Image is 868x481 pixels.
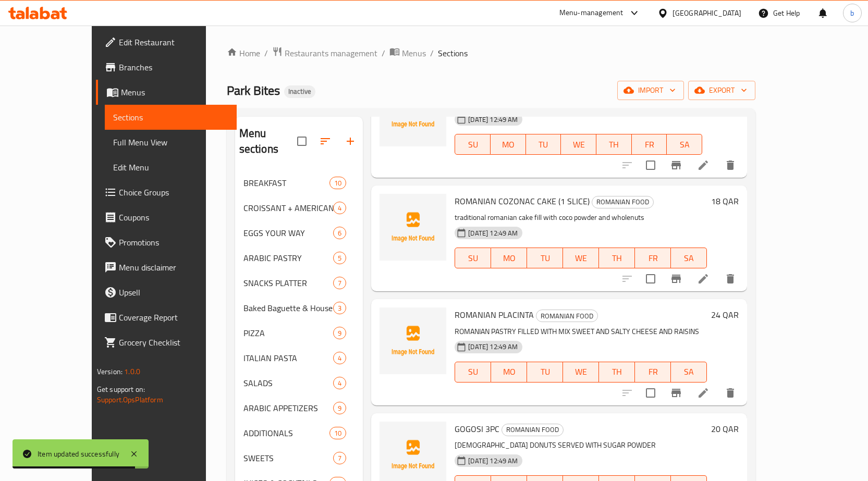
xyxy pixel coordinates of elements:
span: Edit Restaurant [119,36,228,48]
span: [DATE] 12:49 AM [464,115,522,125]
span: Coupons [119,211,228,224]
button: TH [599,362,635,383]
span: import [626,84,676,97]
div: CROISSANT + AMERICANO COFFEE4 [235,195,363,220]
a: Edit menu item [697,159,710,171]
span: SNACKS PLATTER [243,277,333,289]
span: SWEETS [243,452,333,464]
button: FR [635,362,671,383]
span: PIZZA [243,327,333,339]
div: Item updated successfully [38,448,119,460]
span: CROISSANT + AMERICANO COFFEE [243,202,333,214]
span: SU [459,137,486,152]
a: Promotions [96,230,237,255]
li: / [430,47,434,59]
span: ROMANIAN FOOD [502,424,563,436]
span: 1.0.0 [124,365,140,378]
span: ARABIC PASTRY [243,252,333,264]
span: WE [567,364,595,379]
div: ITALIAN PASTA4 [235,346,363,371]
button: Branch-specific-item [664,380,689,405]
p: traditional romanian cake fill with coco powder and wholenuts [455,211,707,224]
button: TH [596,134,632,155]
span: Edit Menu [113,161,228,174]
span: 3 [334,303,346,313]
button: Branch-specific-item [664,153,689,178]
span: Upsell [119,286,228,299]
span: TH [603,364,631,379]
span: TH [603,251,631,266]
div: items [333,452,346,464]
div: BREAKFAST [243,177,329,189]
div: SWEETS7 [235,446,363,471]
div: items [329,177,346,189]
a: Choice Groups [96,180,237,205]
span: Select to update [640,154,662,176]
a: Support.OpsPlatform [97,393,163,406]
a: Sections [105,105,237,130]
div: items [333,302,346,314]
button: import [617,81,684,100]
a: Upsell [96,280,237,305]
span: Sections [113,111,228,124]
span: TH [601,137,628,152]
span: Sort sections [313,129,338,154]
button: WE [561,134,596,155]
h6: 24 QAR [711,307,739,322]
button: delete [718,380,743,405]
span: FR [636,137,663,152]
span: ROMANIAN FOOD [536,310,597,322]
div: ARABIC APPETIZERS9 [235,396,363,421]
span: Baked Baguette & House Burger [243,302,333,314]
a: Restaurants management [272,46,377,60]
div: SALADS4 [235,371,363,396]
img: ROMANIAN COZONAC CAKE (1 SLICE) [380,194,446,261]
div: [GEOGRAPHIC_DATA] [673,7,741,19]
button: SA [667,134,702,155]
span: Menu disclaimer [119,261,228,274]
button: FR [632,134,667,155]
div: items [333,377,346,389]
button: SU [455,362,491,383]
button: MO [491,134,526,155]
span: SA [675,364,703,379]
button: MO [491,248,527,268]
div: ARABIC PASTRY5 [235,245,363,270]
span: Full Menu View [113,136,228,149]
span: SALADS [243,377,333,389]
span: [DATE] 12:49 AM [464,228,522,238]
span: MO [495,137,522,152]
div: ROMANIAN FOOD [502,424,564,436]
div: PIZZA9 [235,320,363,346]
a: Full Menu View [105,130,237,155]
div: EGGS YOUR WAY6 [235,220,363,245]
span: WE [565,137,592,152]
div: ITALIAN PASTA [243,352,333,364]
span: Select to update [640,268,662,290]
div: items [333,402,346,414]
span: 7 [334,453,346,463]
button: TU [527,362,563,383]
span: ADDITIONALS [243,427,329,439]
span: ARABIC APPETIZERS [243,402,333,414]
span: Promotions [119,236,228,249]
a: Edit Menu [105,155,237,180]
span: GOGOSI 3PC [455,421,499,437]
span: MO [495,251,523,266]
a: Coupons [96,205,237,230]
span: [DATE] 12:49 AM [464,342,522,352]
span: 4 [334,353,346,363]
span: TU [531,251,559,266]
span: Choice Groups [119,186,228,199]
div: items [333,352,346,364]
span: Branches [119,61,228,73]
span: Version: [97,365,123,378]
div: items [333,202,346,214]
